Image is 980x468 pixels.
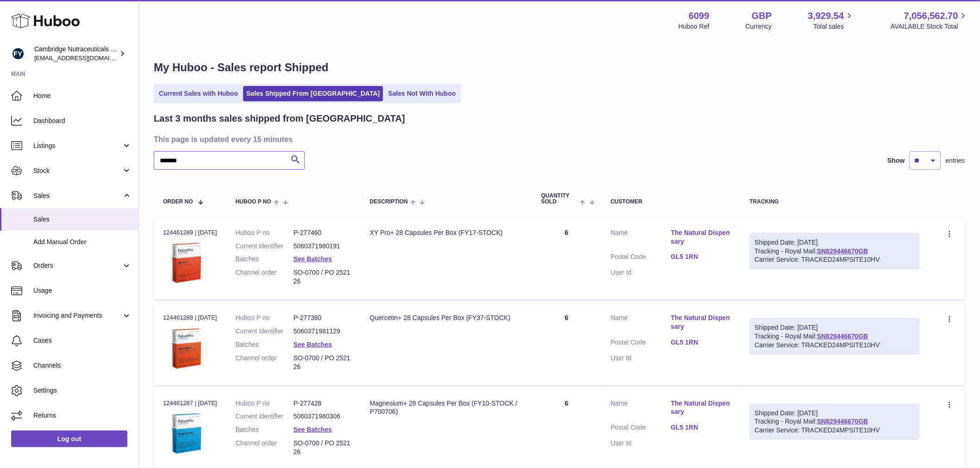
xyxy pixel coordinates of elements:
div: Carrier Service: TRACKED24MPSITE10HV [755,426,915,435]
span: Description [370,199,408,205]
td: 6 [532,219,602,300]
dt: User Id [611,268,671,277]
dt: Huboo P no [236,314,294,322]
span: Total sales [813,22,854,31]
label: Show [888,156,905,165]
dt: Huboo P no [236,399,294,408]
span: Listings [33,142,122,150]
img: huboo@camnutra.com [11,47,25,61]
span: Sales [33,191,122,200]
div: Shipped Date: [DATE] [755,409,915,418]
a: The Natural Dispensary [671,399,731,417]
dt: User Id [611,354,671,363]
dt: Huboo P no [236,228,294,237]
span: Huboo P no [236,199,271,205]
a: The Natural Dispensary [671,228,731,246]
span: Home [33,92,132,100]
dt: Postal Code [611,423,671,434]
img: 1619440497.png [163,325,209,371]
span: Cases [33,336,132,345]
span: Returns [33,411,132,420]
a: Log out [11,431,127,447]
span: Settings [33,386,132,395]
dt: Current identifier [236,242,294,251]
a: SN829446670GB [817,247,868,255]
div: 124461287 | [DATE] [163,399,217,407]
dd: P-277460 [294,228,352,237]
a: See Batches [294,341,332,348]
a: GL5 1RN [671,423,731,432]
div: Huboo Ref [678,22,710,31]
dt: Current identifier [236,327,294,336]
dt: Channel order [236,354,294,371]
a: SN829446670GB [817,418,868,425]
div: Currency [746,22,772,31]
span: Channels [33,361,132,370]
h2: Last 3 months sales shipped from [GEOGRAPHIC_DATA] [154,112,405,125]
img: 1619447755.png [163,410,209,456]
span: Dashboard [33,117,132,125]
a: SN829446670GB [817,333,868,340]
a: Current Sales with Huboo [156,86,241,101]
span: Add Manual Order [33,238,132,246]
dt: Postal Code [611,252,671,264]
span: Sales [33,215,132,224]
span: Usage [33,286,132,295]
span: Stock [33,166,122,175]
dt: Name [611,314,671,333]
a: 7,056,562.70 AVAILABLE Stock Total [891,10,969,31]
dd: 5060371980306 [294,412,352,421]
dt: User Id [611,439,671,448]
span: AVAILABLE Stock Total [891,22,969,31]
a: Sales Not With Huboo [385,86,459,101]
dd: SO-0700 / PO 252126 [294,268,352,286]
dd: 5060371980191 [294,242,352,251]
strong: GBP [752,10,772,22]
dt: Channel order [236,268,294,286]
div: Tracking - Royal Mail: [750,318,920,355]
span: 3,929.54 [808,10,844,22]
dd: SO-0700 / PO 252126 [294,354,352,371]
dd: P-277380 [294,314,352,322]
dt: Current identifier [236,412,294,421]
div: Shipped Date: [DATE] [755,323,915,332]
a: See Batches [294,255,332,263]
dt: Name [611,228,671,248]
div: Tracking - Royal Mail: [750,233,920,270]
span: entries [946,156,965,165]
td: 6 [532,304,602,385]
div: Customer [611,199,731,205]
span: [EMAIL_ADDRESS][DOMAIN_NAME] [34,54,136,62]
div: XY Pro+ 28 Capsules Per Box (FY17-STOCK) [370,228,523,237]
div: Quercetin+ 28 Capsules Per Box (FY37-STOCK) [370,314,523,322]
a: See Batches [294,426,332,433]
strong: 6099 [689,10,710,22]
span: Invoicing and Payments [33,311,122,320]
div: Carrier Service: TRACKED24MPSITE10HV [755,255,915,264]
dt: Postal Code [611,338,671,349]
div: Tracking [750,199,920,205]
h3: This page is updated every 15 minutes [154,134,963,144]
div: Shipped Date: [DATE] [755,238,915,247]
dd: SO-0700 / PO 252126 [294,439,352,456]
dt: Batches [236,340,294,349]
a: The Natural Dispensary [671,314,731,331]
div: Carrier Service: TRACKED24MPSITE10HV [755,341,915,350]
dd: P-277428 [294,399,352,408]
img: 1619455033.png [163,240,209,286]
div: 124461289 | [DATE] [163,228,217,237]
a: GL5 1RN [671,252,731,261]
a: 3,929.54 Total sales [808,10,855,31]
dt: Batches [236,425,294,434]
span: Orders [33,261,122,270]
div: Magnesium+ 28 Capsules Per Box (FY10-STOCK / P700706) [370,399,523,417]
span: Quantity Sold [541,193,578,205]
div: 124461288 | [DATE] [163,314,217,322]
span: Order No [163,199,193,205]
a: Sales Shipped From [GEOGRAPHIC_DATA] [243,86,383,101]
dt: Channel order [236,439,294,456]
a: GL5 1RN [671,338,731,347]
dt: Name [611,399,671,419]
div: Cambridge Nutraceuticals Ltd [34,45,118,62]
span: 7,056,562.70 [904,10,958,22]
